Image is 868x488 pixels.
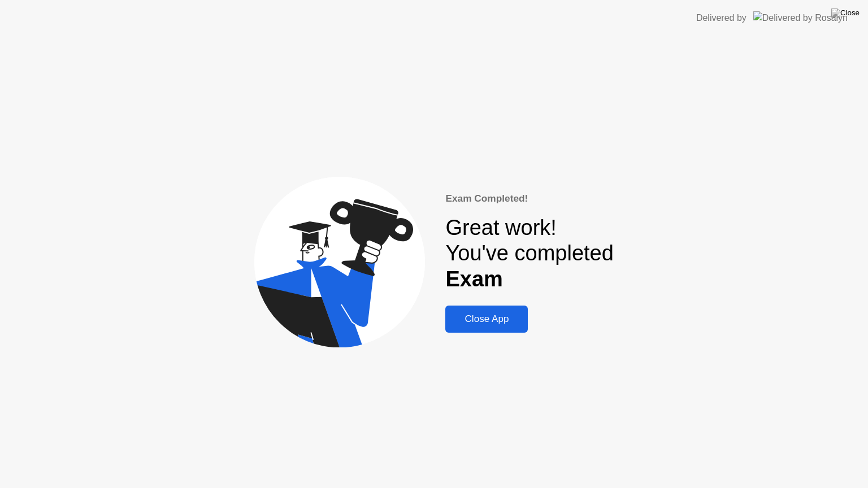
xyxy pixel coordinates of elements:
[831,8,860,18] img: Close
[445,215,613,293] div: Great work! You've completed
[696,11,747,25] div: Delivered by
[445,306,528,333] button: Close App
[753,11,848,24] img: Delivered by Rosalyn
[449,313,524,325] div: Close App
[445,191,613,206] div: Exam Completed!
[445,267,502,291] b: Exam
